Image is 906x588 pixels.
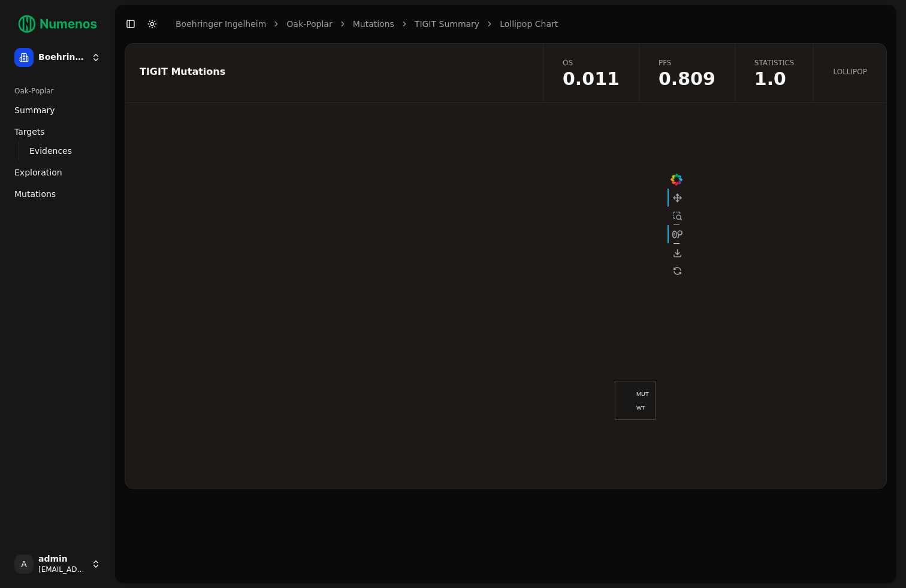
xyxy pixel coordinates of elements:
button: Aadmin[EMAIL_ADDRESS] [10,550,105,578]
a: OS0.011 [543,44,639,102]
div: Oak-Poplar [10,81,105,101]
span: Lollipop [833,67,867,77]
button: Boehringer Ingelheim [10,43,105,72]
a: Targets [10,122,105,141]
span: Boehringer Ingelheim [38,52,86,63]
a: Lollipop Chart [500,18,558,30]
a: Exploration [10,163,105,182]
span: 1.0 [754,70,795,88]
button: Toggle Sidebar [122,16,139,32]
div: TIGIT Mutations [140,67,525,77]
a: TIGIT Summary [415,18,479,30]
span: Mutations [14,188,56,200]
span: Statistics [754,58,795,68]
span: 0.011 [563,70,620,88]
a: Summary [10,101,105,120]
span: 0.809 [659,70,715,88]
span: PFS [659,58,715,68]
a: PFS0.809 [639,44,735,102]
a: Mutations [10,184,105,204]
a: Oak-Poplar [286,18,332,30]
a: Mutations [353,18,394,30]
span: Evidences [29,145,72,157]
span: Exploration [14,166,62,178]
span: [EMAIL_ADDRESS] [38,565,86,574]
span: Targets [14,126,45,138]
img: Numenos [10,10,105,38]
a: Lollipop [813,44,886,102]
span: OS [563,58,620,68]
span: Summary [14,104,55,116]
span: A [14,554,34,574]
nav: breadcrumb [176,18,558,30]
button: Toggle Dark Mode [144,16,161,32]
span: admin [38,554,86,565]
a: Statistics1.0 [735,44,814,102]
a: Evidences [25,143,91,159]
a: Boehringer Ingelheim [176,18,266,30]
